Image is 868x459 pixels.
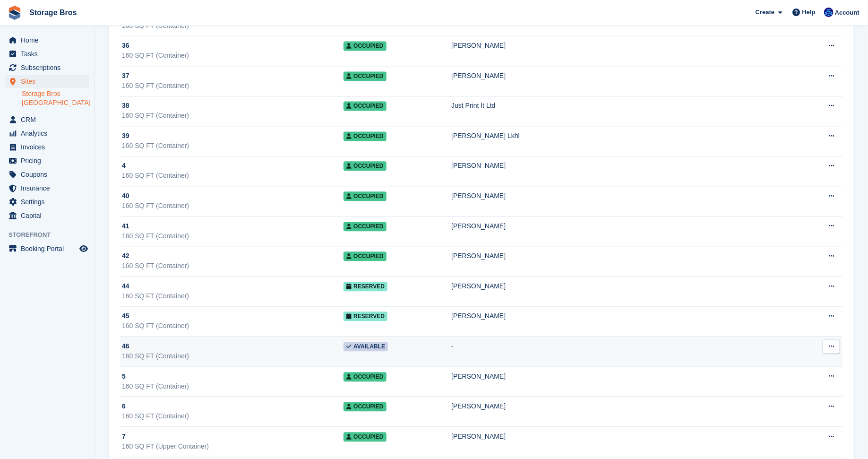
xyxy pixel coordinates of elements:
[122,341,129,351] span: 46
[5,47,89,61] a: menu
[21,34,77,47] span: Home
[8,6,22,20] img: stora-icon-8386f47178a22dfd0bd8f6a31ec36ba5ce8667c1dd55bd0f319d3a0aa187defe.svg
[122,21,344,31] div: 160 SQ FT (Container)
[451,221,794,231] div: [PERSON_NAME]
[21,61,77,74] span: Subscriptions
[122,171,344,181] div: 160 SQ FT (Container)
[5,168,89,181] a: menu
[344,71,386,81] span: Occupied
[344,131,386,141] span: Occupied
[344,342,388,351] span: Available
[451,251,794,261] div: [PERSON_NAME]
[21,242,77,255] span: Booking Portal
[122,261,344,271] div: 160 SQ FT (Container)
[21,47,77,61] span: Tasks
[22,89,89,107] a: Storage Bros [GEOGRAPHIC_DATA]
[122,191,129,201] span: 40
[802,8,816,17] span: Help
[344,402,386,411] span: Occupied
[122,71,129,81] span: 37
[21,168,77,181] span: Coupons
[21,127,77,140] span: Analytics
[5,34,89,47] a: menu
[344,222,386,231] span: Occupied
[344,41,386,51] span: Occupied
[344,251,386,261] span: Occupied
[122,321,344,331] div: 160 SQ FT (Container)
[122,221,129,231] span: 41
[122,411,344,421] div: 160 SQ FT (Container)
[21,140,77,154] span: Invoices
[122,442,344,451] div: 160 SQ FT (Upper Container)
[451,101,794,111] div: Just Print It Ltd
[122,41,129,51] span: 36
[835,8,859,17] span: Account
[122,51,344,61] div: 160 SQ FT (Container)
[122,161,126,171] span: 4
[122,351,344,361] div: 160 SQ FT (Container)
[122,81,344,91] div: 160 SQ FT (Container)
[451,337,794,367] td: -
[122,401,126,411] span: 6
[122,291,344,301] div: 160 SQ FT (Container)
[5,127,89,140] a: menu
[344,372,386,381] span: Occupied
[122,201,344,211] div: 160 SQ FT (Container)
[21,182,77,195] span: Insurance
[344,161,386,171] span: Occupied
[451,71,794,81] div: [PERSON_NAME]
[122,141,344,151] div: 160 SQ FT (Container)
[5,61,89,74] a: menu
[5,140,89,154] a: menu
[756,8,774,17] span: Create
[122,281,129,291] span: 44
[824,8,834,17] img: Jamie O’Mara
[122,372,126,381] span: 5
[5,75,89,88] a: menu
[21,195,77,208] span: Settings
[122,251,129,261] span: 42
[21,113,77,126] span: CRM
[122,111,344,121] div: 160 SQ FT (Container)
[5,242,89,255] a: menu
[21,209,77,222] span: Capital
[122,432,126,442] span: 7
[451,191,794,201] div: [PERSON_NAME]
[9,230,94,240] span: Storefront
[5,195,89,208] a: menu
[122,311,129,321] span: 45
[451,131,794,141] div: [PERSON_NAME] Lkhl
[451,161,794,171] div: [PERSON_NAME]
[344,101,386,111] span: Occupied
[451,401,794,411] div: [PERSON_NAME]
[344,282,387,291] span: Reserved
[122,231,344,241] div: 160 SQ FT (Container)
[451,41,794,51] div: [PERSON_NAME]
[451,281,794,291] div: [PERSON_NAME]
[26,5,80,20] a: Storage Bros
[78,243,89,254] a: Preview store
[122,381,344,391] div: 160 SQ FT (Container)
[344,312,387,321] span: Reserved
[5,113,89,126] a: menu
[451,432,794,442] div: [PERSON_NAME]
[122,131,129,141] span: 39
[5,209,89,222] a: menu
[344,191,386,201] span: Occupied
[21,154,77,167] span: Pricing
[122,101,129,111] span: 38
[21,75,77,88] span: Sites
[5,182,89,195] a: menu
[451,311,794,321] div: [PERSON_NAME]
[5,154,89,167] a: menu
[344,432,386,442] span: Occupied
[451,372,794,381] div: [PERSON_NAME]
